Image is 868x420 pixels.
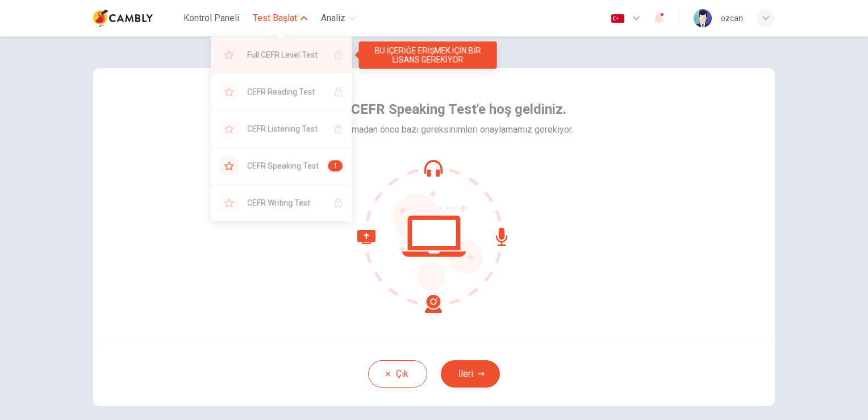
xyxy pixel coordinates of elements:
div: BU İÇERİĞE ERİŞMEK İÇİN BİR LİSANS GEREKİYOR [211,184,352,221]
button: Test Başlat [248,8,312,28]
div: BU İÇERİĞE ERİŞMEK İÇİN BİR LİSANS GEREKİYOR [211,110,352,147]
button: Analiz [316,8,360,28]
span: CEFR Listening Test [247,122,324,135]
div: 1 [328,160,343,171]
span: Cambly CEFR Speaking Test'e hoş geldiniz. [302,100,566,118]
button: Çık [368,360,427,388]
img: tr [611,14,625,23]
span: Analiz [321,11,345,25]
span: Sınavına başlamadan önce bazı gereksinimleri onaylamamız gerekiyor. [295,123,573,137]
div: BU İÇERİĞE ERİŞMEK İÇİN BİR LİSANS GEREKİYOR [359,42,497,69]
div: BU İÇERİĞE ERİŞMEK İÇİN BİR LİSANS GEREKİYOR [211,73,352,110]
div: ozcan [721,11,743,25]
img: Profile picture [694,9,712,27]
button: İleri [441,360,500,388]
div: BU İÇERİĞE ERİŞMEK İÇİN BİR LİSANS GEREKİYOR [211,36,352,73]
span: Full CEFR Level Test [247,48,324,61]
span: CEFR Reading Test [247,85,324,98]
a: Cambly logo [93,7,179,30]
span: Kontrol Paneli [183,11,239,25]
span: CEFR Speaking Test [247,159,319,172]
span: CEFR Writing Test [247,196,324,209]
img: Cambly logo [93,7,153,30]
button: Kontrol Paneli [179,8,244,28]
span: Test Başlat [253,11,297,25]
div: CEFR Speaking Test1 [211,147,352,184]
